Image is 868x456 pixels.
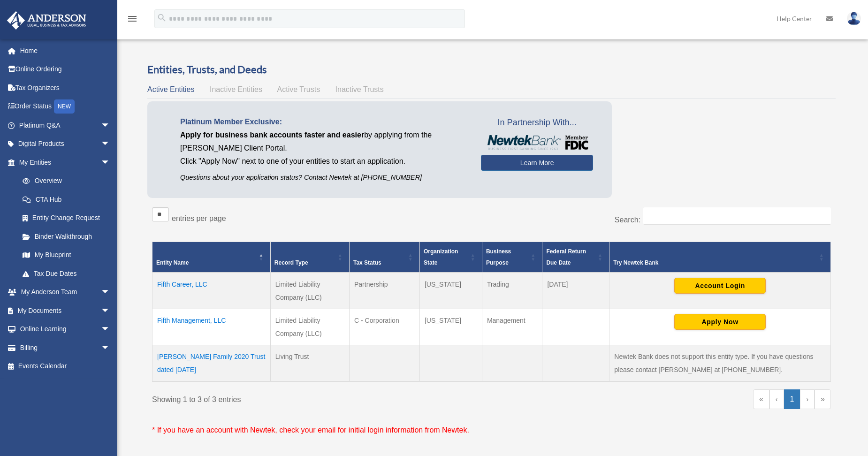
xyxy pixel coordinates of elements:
a: Events Calendar [7,357,124,376]
span: Active Entities [147,85,194,93]
td: Management [482,309,542,345]
td: Limited Liability Company (LLC) [270,273,349,309]
th: Record Type: Activate to sort [270,242,349,273]
th: Tax Status: Activate to sort [349,242,419,273]
a: Learn More [481,155,593,171]
th: Entity Name: Activate to invert sorting [152,242,271,273]
td: Fifth Career, LLC [152,273,271,309]
span: arrow_drop_down [101,116,120,135]
th: Organization State: Activate to sort [419,242,482,273]
span: arrow_drop_down [101,135,120,154]
span: Inactive Trusts [335,85,384,93]
a: My Entitiesarrow_drop_down [7,153,120,172]
span: arrow_drop_down [101,338,120,357]
td: [US_STATE] [419,309,482,345]
span: Federal Return Due Date [546,248,586,266]
i: menu [127,13,138,24]
span: Business Purpose [486,248,511,266]
th: Business Purpose: Activate to sort [482,242,542,273]
p: Questions about your application status? Contact Newtek at [PHONE_NUMBER] [180,172,467,183]
a: Billingarrow_drop_down [7,338,124,357]
a: menu [127,16,138,24]
img: Anderson Advisors Platinum Portal [4,11,89,30]
span: arrow_drop_down [101,283,120,302]
a: Digital Productsarrow_drop_down [7,135,124,153]
span: Entity Name [156,259,189,266]
img: User Pic [847,12,861,25]
a: Home [7,41,124,60]
span: Tax Status [353,259,381,266]
a: Next [800,389,815,409]
label: entries per page [172,214,226,222]
button: Account Login [674,278,766,294]
td: C - Corporation [349,309,419,345]
p: * If you have an account with Newtek, check your email for initial login information from Newtek. [152,424,831,437]
a: Entity Change Request [13,209,120,228]
div: Try Newtek Bank [613,257,816,268]
a: Previous [769,389,784,409]
td: Trading [482,273,542,309]
td: Partnership [349,273,419,309]
span: arrow_drop_down [101,153,120,172]
td: Fifth Management, LLC [152,309,271,345]
a: My Anderson Teamarrow_drop_down [7,283,124,302]
a: Online Learningarrow_drop_down [7,320,124,339]
span: Apply for business bank accounts faster and easier [180,131,364,139]
div: Showing 1 to 3 of 3 entries [152,389,485,406]
span: Organization State [424,248,458,266]
td: [PERSON_NAME] Family 2020 Trust dated [DATE] [152,345,271,382]
img: NewtekBankLogoSM.png [486,135,588,150]
td: [DATE] [542,273,609,309]
a: CTA Hub [13,190,120,209]
th: Try Newtek Bank : Activate to sort [609,242,831,273]
label: Search: [615,216,640,224]
td: [US_STATE] [419,273,482,309]
a: Platinum Q&Aarrow_drop_down [7,116,124,135]
p: by applying from the [PERSON_NAME] Client Portal. [180,129,467,155]
td: Living Trust [270,345,349,382]
td: Limited Liability Company (LLC) [270,309,349,345]
a: My Blueprint [13,246,120,265]
a: Last [815,389,831,409]
span: arrow_drop_down [101,301,120,320]
span: Active Trusts [277,85,320,93]
span: In Partnership With... [481,115,593,130]
a: Order StatusNEW [7,97,124,116]
p: Click "Apply Now" next to one of your entities to start an application. [180,155,467,168]
a: Tax Due Dates [13,264,120,283]
span: arrow_drop_down [101,320,120,339]
a: Tax Organizers [7,78,124,97]
a: 1 [784,389,800,409]
a: First [753,389,769,409]
th: Federal Return Due Date: Activate to sort [542,242,609,273]
span: Record Type [274,259,308,266]
a: Online Ordering [7,60,124,79]
div: NEW [54,99,75,114]
a: My Documentsarrow_drop_down [7,301,124,320]
a: Account Login [674,281,766,289]
button: Apply Now [674,314,766,330]
h3: Entities, Trusts, and Deeds [147,62,836,77]
p: Platinum Member Exclusive: [180,115,467,129]
a: Binder Walkthrough [13,227,120,246]
i: search [157,13,167,23]
td: Newtek Bank does not support this entity type. If you have questions please contact [PERSON_NAME]... [609,345,831,382]
span: Inactive Entities [210,85,262,93]
a: Overview [13,172,115,190]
